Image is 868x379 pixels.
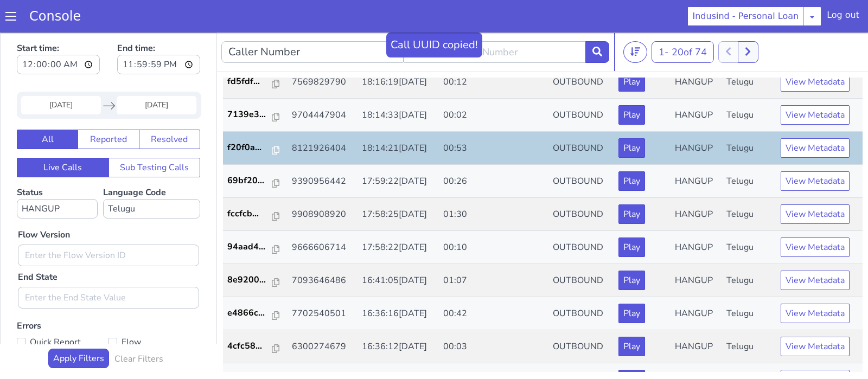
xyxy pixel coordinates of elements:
[288,33,358,66] td: 7569829790
[288,331,358,364] td: 8978248271
[671,298,722,331] td: HANGUP
[671,232,722,265] td: HANGUP
[439,132,548,165] td: 00:26
[781,238,850,258] button: View Metadata
[227,175,273,188] p: fccfcb...
[21,63,101,82] input: Start Date
[227,75,273,88] p: 7139e3...
[671,66,722,99] td: HANGUP
[103,154,200,186] label: Language Code
[618,40,645,59] button: Play
[671,198,722,232] td: HANGUP
[288,265,358,298] td: 7702540501
[227,75,284,88] a: 7139e3...
[288,66,358,99] td: 9704447904
[227,42,273,55] p: fd5fdf...
[227,108,273,121] p: f20f0a...
[117,22,200,42] input: End time:
[17,125,109,145] button: Live Calls
[781,205,850,224] button: View Metadata
[548,99,614,132] td: OUTBOUND
[722,165,776,198] td: Telugu
[18,212,199,234] input: Enter the Flow Version ID
[618,139,645,158] button: Play
[288,165,358,198] td: 9908908920
[404,9,586,30] input: Enter the Caller Number
[227,307,273,320] p: 4cfc58...
[17,97,78,117] button: All
[358,198,439,232] td: 17:58:22[DATE]
[548,165,614,198] td: OUTBOUND
[108,302,200,317] label: Flow
[17,302,108,317] label: Quick Report
[18,238,58,251] label: End State
[781,304,850,324] button: View Metadata
[17,154,98,186] label: Status
[139,97,200,117] button: Resolved
[288,99,358,132] td: 8121926404
[652,9,714,30] button: 1- 20of 74
[227,142,284,155] a: 69bf20...
[722,331,776,364] td: Telugu
[358,265,439,298] td: 16:36:16[DATE]
[548,331,614,364] td: OUTBOUND
[78,97,139,117] button: Reported
[227,208,273,221] p: 94aad4...
[227,307,284,320] a: 4cfc58...
[439,33,548,66] td: 00:12
[618,238,645,258] button: Play
[722,198,776,232] td: Telugu
[781,337,850,357] button: View Metadata
[618,304,645,324] button: Play
[722,232,776,265] td: Telugu
[439,99,548,132] td: 00:53
[358,298,439,331] td: 16:36:12[DATE]
[781,271,850,291] button: View Metadata
[227,42,284,55] a: fd5fdf...
[671,331,722,364] td: HANGUP
[227,108,284,121] a: f20f0a...
[722,33,776,66] td: Telugu
[227,175,284,188] a: fccfcb...
[548,33,614,66] td: OUTBOUND
[227,241,284,254] a: 8e9200...
[17,166,98,186] select: Status
[722,66,776,99] td: Telugu
[358,66,439,99] td: 18:14:33[DATE]
[18,196,70,209] label: Flow Version
[671,99,722,132] td: HANGUP
[827,9,859,26] div: Log out
[671,265,722,298] td: HANGUP
[227,274,273,287] p: e4866c...
[548,232,614,265] td: OUTBOUND
[227,241,273,254] p: 8e9200...
[618,337,645,357] button: Play
[687,7,803,26] button: Indusind - Personal Loan
[103,166,200,186] select: Language Code
[722,99,776,132] td: Telugu
[618,106,645,125] button: Play
[439,165,548,198] td: 01:30
[288,198,358,232] td: 9666606714
[781,139,850,158] button: View Metadata
[227,142,273,155] p: 69bf20...
[227,208,284,221] a: 94aad4...
[288,132,358,165] td: 9390956442
[548,198,614,232] td: OUTBOUND
[671,132,722,165] td: HANGUP
[439,198,548,232] td: 00:10
[358,132,439,165] td: 17:59:22[DATE]
[618,271,645,291] button: Play
[48,316,109,336] button: Apply Filters
[672,13,707,26] span: 20 of 74
[358,165,439,198] td: 17:58:25[DATE]
[781,172,850,191] button: View Metadata
[18,254,199,276] input: Enter the End State Value
[439,298,548,331] td: 00:03
[722,298,776,331] td: Telugu
[358,331,439,364] td: 16:34:22[DATE]
[548,298,614,331] td: OUTBOUND
[17,6,100,45] label: Start time:
[781,73,850,92] button: View Metadata
[439,331,548,364] td: 00:22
